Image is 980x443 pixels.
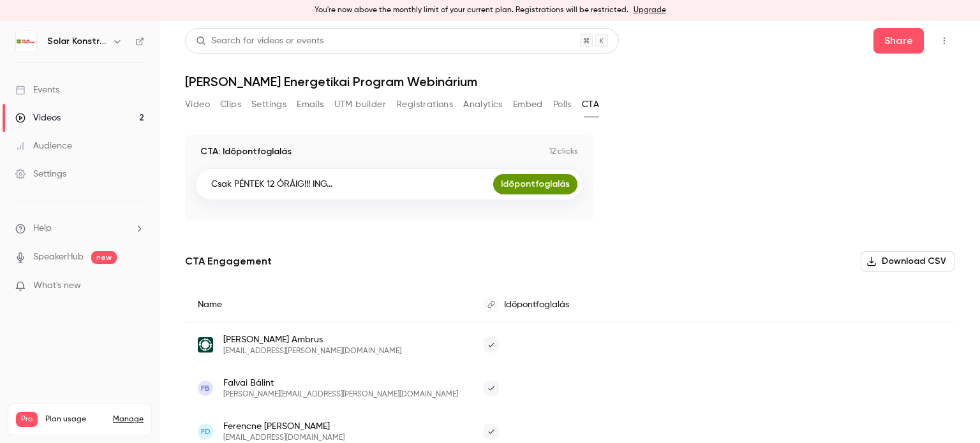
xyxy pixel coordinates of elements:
[463,94,503,115] button: Analytics
[185,254,272,269] p: CTA Engagement
[15,168,66,180] div: Settings
[251,94,286,115] button: Settings
[45,414,105,425] span: Plan usage
[223,433,345,443] span: [EMAIL_ADDRESS][DOMAIN_NAME]
[223,389,458,400] span: [PERSON_NAME][EMAIL_ADDRESS][PERSON_NAME][DOMAIN_NAME]
[47,35,107,48] h6: Solar Konstrukt Kft.
[198,337,213,352] img: mentokft.hu
[220,94,241,115] button: Clips
[934,31,954,51] button: Top Bar Actions
[223,420,345,433] span: Ferencne [PERSON_NAME]
[201,382,210,394] span: FB
[861,251,954,272] button: Download CSV
[15,112,61,124] div: Videos
[513,94,543,115] button: Embed
[493,174,577,194] a: Időpontfoglalás
[185,94,210,115] button: Video
[334,94,386,115] button: UTM builder
[33,222,52,235] span: Help
[549,147,578,157] p: 12 clicks
[211,178,332,191] p: Csak PÉNTEK 12 ÓRÁIG!!! ING...
[16,412,38,427] span: Pro
[113,414,144,425] a: Manage
[15,140,72,152] div: Audience
[634,5,666,15] a: Upgrade
[582,94,599,115] button: CTA
[201,426,211,437] span: FD
[553,94,572,115] button: Polls
[185,74,954,89] h1: [PERSON_NAME] Energetikai Program Webinárium
[297,94,323,115] button: Emails
[223,333,401,346] span: [PERSON_NAME] Ambrus
[33,279,81,293] span: What's new
[185,287,471,323] div: Name
[33,251,84,264] a: SpeakerHub
[504,300,569,309] span: Időpontfoglalás
[15,222,144,235] li: help-dropdown-opener
[223,346,401,356] span: [EMAIL_ADDRESS][PERSON_NAME][DOMAIN_NAME]
[223,377,458,389] span: Falvai Bálint
[15,84,59,96] div: Events
[91,251,117,264] span: new
[16,31,36,52] img: Solar Konstrukt Kft.
[196,34,323,48] div: Search for videos or events
[396,94,453,115] button: Registrations
[873,28,924,54] button: Share
[200,145,292,158] p: CTA: Időpontfoglalás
